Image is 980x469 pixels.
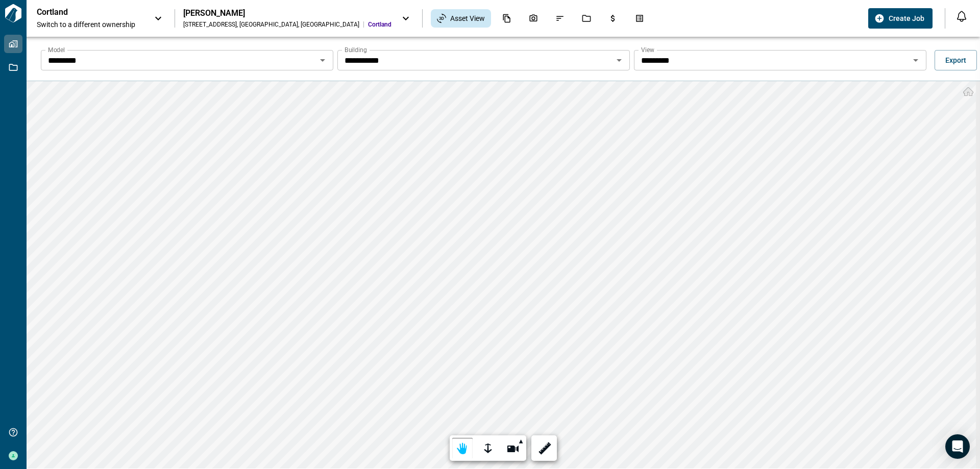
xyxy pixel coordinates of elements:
div: Photos [523,10,544,27]
label: View [641,45,654,54]
div: [PERSON_NAME] [183,8,391,18]
button: Open [315,53,330,67]
div: Issues & Info [549,10,571,27]
label: Building [345,45,367,54]
button: Export [935,50,977,70]
span: Export [945,55,966,65]
div: Jobs [576,10,597,27]
div: [STREET_ADDRESS] , [GEOGRAPHIC_DATA] , [GEOGRAPHIC_DATA] [183,20,359,29]
span: Create Job [889,13,924,23]
button: Create Job [868,8,933,29]
span: Switch to a different ownership [37,19,144,30]
div: Documents [496,10,518,27]
button: Open notification feed [953,8,970,24]
p: Cortland [37,7,129,17]
div: Takeoff Center [629,10,650,27]
div: Budgets [602,10,624,27]
div: Open Intercom Messenger [945,434,970,459]
button: Open [909,53,923,67]
div: Asset View [431,9,491,28]
span: Cortland [368,20,391,29]
button: Open [612,53,626,67]
label: Model [48,45,65,54]
span: Asset View [450,13,485,23]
